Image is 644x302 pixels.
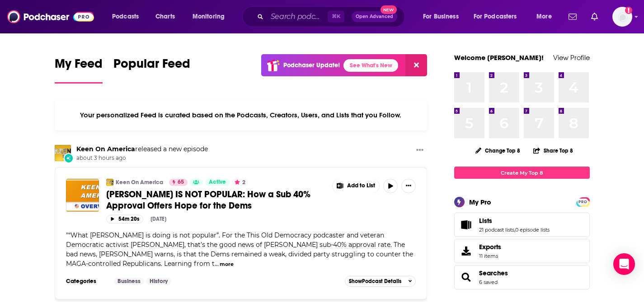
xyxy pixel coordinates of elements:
input: Search podcasts, credits, & more... [267,9,328,24]
svg: Add a profile image [625,7,632,14]
a: History [146,278,171,285]
span: Searches [454,265,590,289]
a: Show notifications dropdown [588,9,602,24]
span: 11 items [479,253,501,259]
button: 2 [232,179,248,186]
span: Lists [454,213,590,237]
span: [PERSON_NAME] IS NOT POPULAR: How a Sub 40% Approval Offers Hope for the Dems [106,189,310,211]
div: My Pro [469,198,491,206]
button: Show profile menu [612,7,632,27]
button: open menu [468,9,530,24]
a: My Feed [55,56,103,84]
span: Add to List [347,182,375,189]
span: New [381,5,397,14]
button: 54m 20s [106,215,143,223]
a: [PERSON_NAME] IS NOT POPULAR: How a Sub 40% Approval Offers Hope for the Dems [106,189,326,211]
div: Open Intercom Messenger [613,253,635,275]
span: Lists [479,217,492,225]
a: Lists [479,217,550,225]
span: Exports [479,243,501,251]
h3: Categories [66,278,107,285]
img: Podchaser - Follow, Share and Rate Podcasts [7,8,94,25]
div: [DATE] [150,216,166,222]
a: Popular Feed [113,56,190,84]
h3: released a new episode [76,145,208,153]
a: 6 saved [479,279,498,285]
button: Show More Button [401,179,416,193]
span: Popular Feed [113,56,190,77]
a: Active [205,179,230,186]
a: Exports [454,239,590,263]
a: Create My Top 8 [454,167,590,179]
div: Your personalized Feed is curated based on the Podcasts, Creators, Users, and Lists that you Follow. [55,100,428,130]
a: See What's New [343,59,398,72]
span: More [536,10,552,23]
span: Exports [457,245,475,257]
span: Open Advanced [356,14,393,19]
span: My Feed [55,56,103,77]
span: ⌘ K [328,11,344,23]
img: TRUMP IS NOT POPULAR: How a Sub 40% Approval Offers Hope for the Dems [66,179,99,212]
a: Business [114,278,144,285]
a: 65 [169,179,188,186]
button: ShowPodcast Details [345,276,416,287]
span: For Business [423,10,459,23]
button: Share Top 8 [533,142,573,159]
a: View Profile [553,53,590,62]
span: PRO [578,199,588,205]
a: Welcome [PERSON_NAME]! [454,53,544,62]
button: open menu [186,9,236,24]
button: open menu [530,9,563,24]
button: open menu [417,9,470,24]
img: Keen On America [55,145,71,161]
span: “What [PERSON_NAME] is doing is not popular”. For the This Old Democracy podcaster and veteran De... [66,231,413,268]
span: ... [215,260,219,268]
span: Charts [155,10,175,23]
a: 21 podcast lists [479,227,514,233]
span: For Podcasters [474,10,517,23]
div: Search podcasts, credits, & more... [251,6,414,27]
span: 65 [178,178,184,187]
a: Searches [457,271,475,283]
span: Show Podcast Details [349,278,401,284]
button: Show More Button [413,145,427,156]
a: Searches [479,269,508,277]
button: Change Top 8 [470,145,526,156]
p: Podchaser Update! [283,61,340,69]
div: New Episode [64,153,74,163]
span: about 3 hours ago [76,154,208,162]
span: Podcasts [112,10,139,23]
span: " [66,231,413,268]
span: Active [209,178,226,187]
a: Keen On America [76,145,135,153]
a: Lists [457,218,475,231]
a: PRO [578,198,588,205]
button: more [220,260,234,268]
img: User Profile [612,7,632,27]
a: Charts [150,9,180,24]
button: Open AdvancedNew [352,11,397,22]
button: Show More Button [333,179,380,193]
span: Monitoring [193,10,225,23]
span: Logged in as megcassidy [612,7,632,27]
a: 0 episode lists [515,227,550,233]
img: Keen On America [106,179,113,186]
span: , [514,227,515,233]
a: Keen On America [116,179,163,186]
a: Show notifications dropdown [565,9,580,24]
button: open menu [106,9,150,24]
